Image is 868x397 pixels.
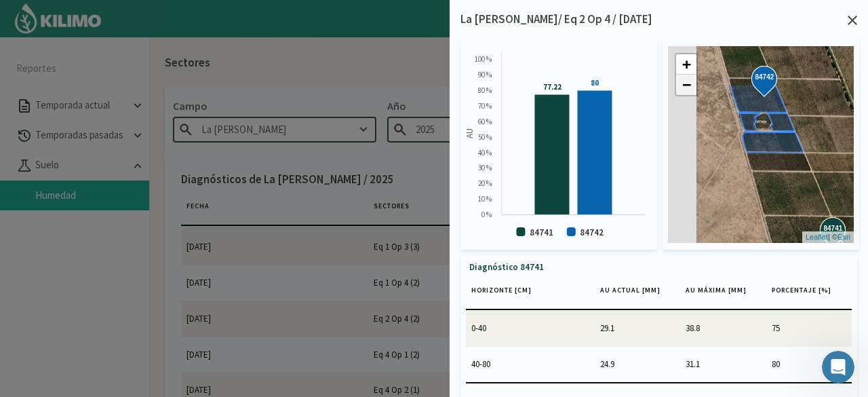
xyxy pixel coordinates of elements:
text: 50 % [478,132,492,142]
th: Porcentaje [%] [766,280,852,309]
text: 0 % [481,210,492,219]
a: Zoom out [676,75,696,95]
td: 80 [766,346,852,381]
td: 31.1 [680,346,766,381]
iframe: Intercom live chat [822,351,854,383]
div: 84741 [830,227,838,235]
text: 84741 [530,227,553,238]
a: Zoom in [676,54,696,75]
p: Diagnóstico 84741 [469,261,852,274]
a: Leaflet [806,233,828,241]
td: 24.9 [595,346,680,381]
th: AU actual [mm] [595,280,680,309]
text: 10 % [478,194,492,204]
tspan: 80 [591,78,599,88]
div: 84742 [762,76,770,84]
text: AU [464,128,475,138]
text: 60 % [478,117,492,126]
th: AU máxima [mm] [680,280,766,309]
text: 40 % [478,148,492,157]
td: 38.8 [680,311,766,346]
td: 0-40 [466,311,595,346]
td: 75 [766,311,852,346]
text: 80 % [478,86,492,95]
td: 29.1 [595,311,680,346]
p: La [PERSON_NAME]/ Eq 2 Op 4 / [DATE] [460,11,652,29]
text: 100 % [475,54,492,64]
strong: 84741 [823,223,845,233]
div: | © [802,231,854,243]
strong: 84742 [755,72,776,82]
text: 20 % [478,178,492,188]
th: Horizonte [cm] [466,280,595,309]
text: 84742 [580,227,604,238]
tspan: 77.22 [543,82,561,92]
a: Esri [837,233,850,241]
text: 30 % [478,163,492,172]
text: 90 % [478,70,492,79]
td: 40-80 [466,346,595,381]
text: 70 % [478,101,492,111]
